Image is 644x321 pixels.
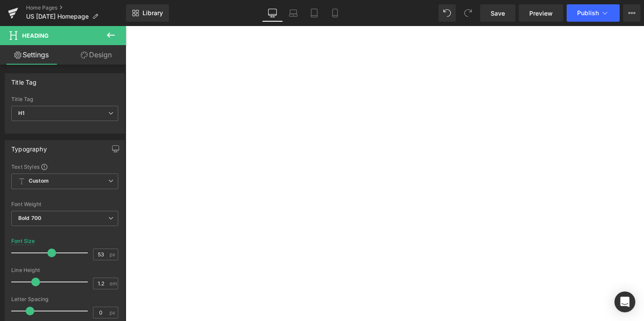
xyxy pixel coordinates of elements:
[491,9,505,18] span: Save
[11,141,47,153] div: Typography
[11,96,118,102] div: Title Tag
[65,45,128,65] a: Design
[11,296,118,302] div: Letter Spacing
[11,201,118,207] div: Font Weight
[262,4,283,22] a: Desktop
[126,4,169,22] a: New Library
[110,310,117,315] span: px
[438,4,456,22] button: Undo
[29,177,49,185] b: Custom
[283,4,304,22] a: Laptop
[22,32,49,39] span: Heading
[18,215,41,221] b: Bold 700
[110,252,117,257] span: px
[18,110,24,116] b: H1
[26,13,89,20] span: US [DATE] Homepage
[11,267,118,273] div: Line Height
[325,4,345,22] a: Mobile
[459,4,477,22] button: Redo
[614,292,635,312] div: Open Intercom Messenger
[11,163,118,170] div: Text Styles
[567,4,620,22] button: Publish
[577,10,599,16] span: Publish
[529,9,553,18] span: Preview
[110,281,117,286] span: em
[143,9,163,17] span: Library
[11,74,37,86] div: Title Tag
[304,4,325,22] a: Tablet
[519,4,563,22] a: Preview
[26,4,126,11] a: Home Pages
[623,4,641,22] button: More
[11,238,35,244] div: Font Size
